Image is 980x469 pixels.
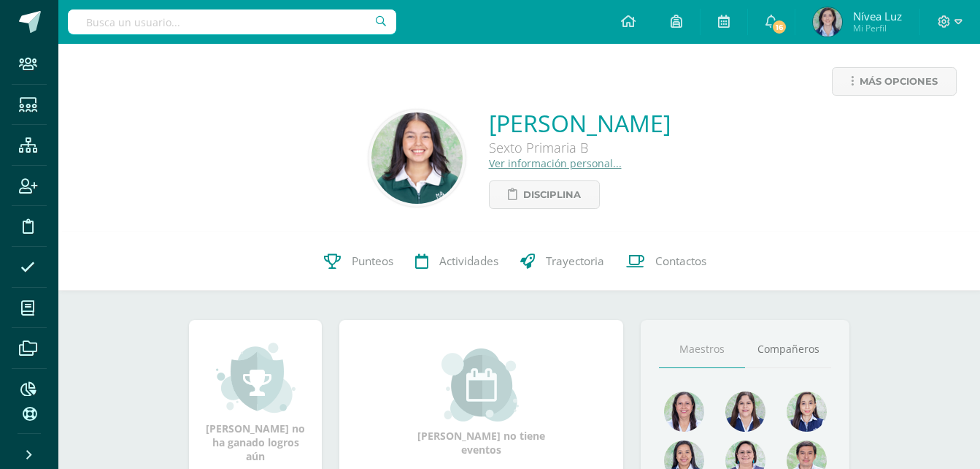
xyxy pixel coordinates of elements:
[489,156,622,170] a: Ver información personal...
[853,9,902,23] span: Nívea Luz
[204,341,307,463] div: [PERSON_NAME] no ha ganado logros aún
[313,232,404,291] a: Punteos
[664,392,704,432] img: 78f4197572b4db04b380d46154379998.png
[615,232,717,291] a: Contactos
[659,331,745,368] a: Maestros
[813,7,842,37] img: 2f9659416ba1a5f1231b987658998d2f.png
[404,232,509,291] a: Actividades
[489,107,671,139] a: [PERSON_NAME]
[853,22,902,34] span: Mi Perfil
[523,181,581,208] span: Disciplina
[439,253,498,269] span: Actividades
[409,348,555,457] div: [PERSON_NAME] no tiene eventos
[832,67,957,96] a: Más opciones
[655,253,706,269] span: Contactos
[441,348,521,422] img: event_small.png
[352,253,393,269] span: Punteos
[489,180,600,209] a: Disciplina
[546,253,604,269] span: Trayectoria
[725,392,765,432] img: 622beff7da537a3f0b3c15e5b2b9eed9.png
[68,9,396,34] input: Busca un usuario...
[371,113,463,204] img: cf9582f0aa501b1e4de3efabda01bdc3.png
[787,392,827,432] img: e0582db7cc524a9960c08d03de9ec803.png
[489,139,671,156] div: Sexto Primaria B
[509,232,615,291] a: Trayectoria
[771,19,787,35] span: 16
[745,331,831,368] a: Compañeros
[216,341,296,414] img: achievement_small.png
[860,68,938,95] span: Más opciones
